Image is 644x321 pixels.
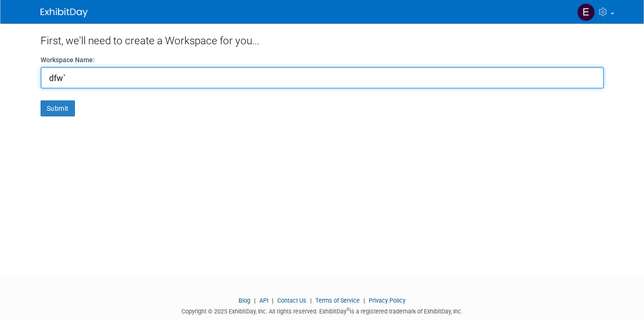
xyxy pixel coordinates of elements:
[369,297,405,304] a: Privacy Policy
[41,55,95,65] label: Workspace Name:
[239,297,250,304] a: Blog
[361,297,367,304] span: |
[347,307,350,312] sup: ®
[41,67,604,89] input: Name of your organization
[577,3,595,21] img: Elderson Beaubrun
[41,8,88,17] img: ExhibitDay
[41,24,604,55] div: First, we'll need to create a Workspace for you...
[315,297,360,304] a: Terms of Service
[259,297,268,304] a: API
[277,297,306,304] a: Contact Us
[270,297,276,304] span: |
[252,297,258,304] span: |
[308,297,314,304] span: |
[41,100,75,116] button: Submit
